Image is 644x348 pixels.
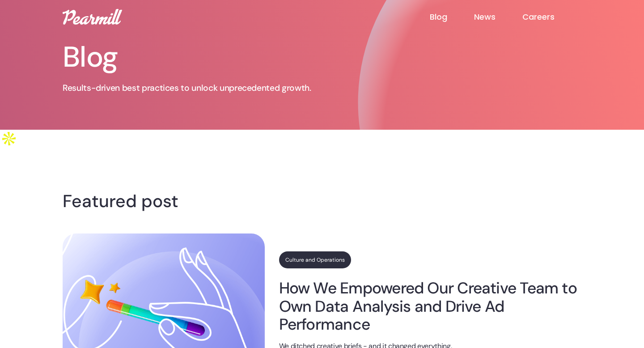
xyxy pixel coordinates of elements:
[63,82,367,94] p: Results-driven best practices to unlock unprecedented growth.
[430,12,474,22] a: Blog
[63,9,122,25] img: Pearmill logo
[63,194,581,208] h4: Featured post
[474,12,522,22] a: News
[522,12,581,22] a: Careers
[63,43,367,72] h1: Blog
[279,251,351,268] a: Culture and Operations
[279,279,581,333] a: How We Empowered Our Creative Team to Own Data Analysis and Drive Ad Performance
